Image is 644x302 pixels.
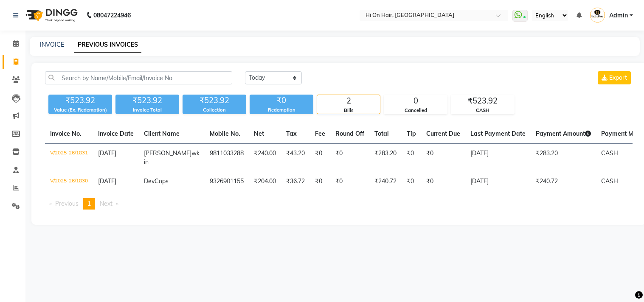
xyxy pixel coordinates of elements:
span: Current Due [426,130,460,137]
button: Export [598,71,631,84]
div: ₹523.92 [183,95,246,106]
span: Invoice No. [50,130,82,137]
span: Round Off [335,130,364,137]
span: Previous [55,200,79,207]
span: Tax [286,130,297,137]
td: ₹204.00 [249,172,281,191]
div: Invoice Total [115,106,179,114]
td: ₹283.20 [531,144,596,172]
span: CASH [601,177,618,185]
td: ₹0 [402,144,421,172]
div: ₹523.92 [451,95,514,107]
div: 2 [317,95,380,107]
span: Net [254,130,264,137]
td: ₹0 [330,172,369,191]
a: PREVIOUS INVOICES [74,37,141,53]
td: ₹0 [310,172,330,191]
span: Export [609,74,627,81]
div: Bills [317,107,380,114]
td: 9811033288 [205,144,249,172]
div: 0 [384,95,447,107]
div: Value (Ex. Redemption) [48,106,112,114]
span: Fee [315,130,325,137]
nav: Pagination [45,198,633,210]
td: [DATE] [465,172,531,191]
span: Cops [155,177,169,185]
div: ₹523.92 [115,95,179,106]
td: ₹240.72 [369,172,402,191]
a: INVOICE [40,41,64,48]
span: Dev [144,177,155,185]
span: Admin [609,11,628,20]
div: Cancelled [384,107,447,114]
b: 08047224946 [93,3,131,27]
span: Invoice Date [98,130,134,137]
td: ₹36.72 [281,172,310,191]
div: ₹0 [250,95,313,106]
td: V/2025-26/1831 [45,144,93,172]
td: ₹43.20 [281,144,310,172]
span: [DATE] [98,149,116,157]
span: Tip [407,130,416,137]
span: Last Payment Date [470,130,526,137]
div: Collection [183,106,246,114]
span: CASH [601,149,618,157]
td: ₹0 [330,144,369,172]
td: ₹0 [402,172,421,191]
td: ₹283.20 [369,144,402,172]
span: Payment Amount [536,130,591,137]
td: ₹0 [421,144,465,172]
span: 1 [87,200,91,207]
div: Redemption [250,106,313,114]
input: Search by Name/Mobile/Email/Invoice No [45,71,232,84]
td: ₹240.72 [531,172,596,191]
img: logo [22,3,80,27]
span: [DATE] [98,177,116,185]
img: Admin [590,8,605,22]
td: ₹0 [421,172,465,191]
span: [PERSON_NAME] [144,149,191,157]
td: ₹240.00 [249,144,281,172]
span: Client Name [144,130,180,137]
div: ₹523.92 [48,95,112,106]
td: [DATE] [465,144,531,172]
span: Next [100,200,112,207]
td: ₹0 [310,144,330,172]
div: CASH [451,107,514,114]
td: 9326901155 [205,172,249,191]
td: V/2025-26/1830 [45,172,93,191]
span: Total [374,130,389,137]
span: Mobile No. [210,130,240,137]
